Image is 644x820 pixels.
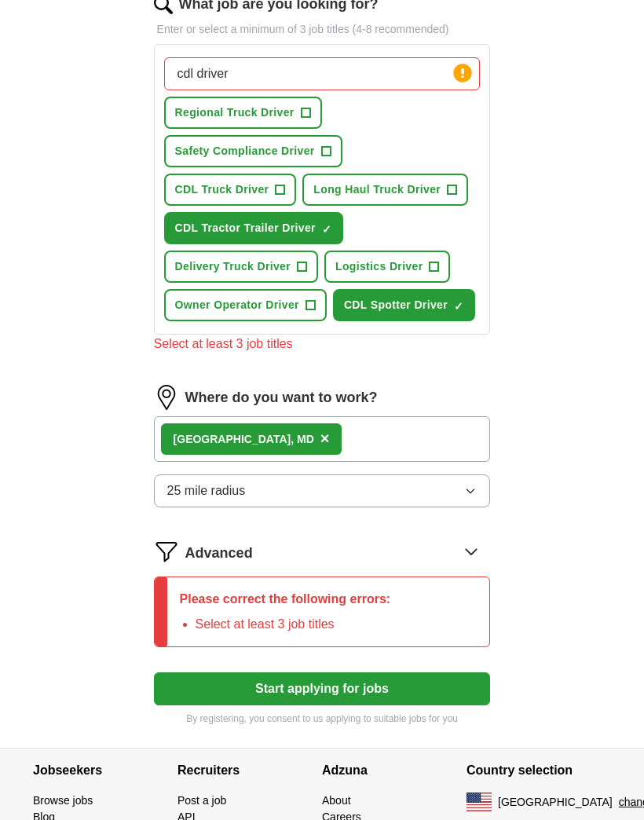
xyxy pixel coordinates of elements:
[324,251,450,283] button: Logistics Driver
[164,97,322,129] button: Regional Truck Driver
[180,590,391,609] p: Please correct the following errors:
[175,220,316,236] span: CDL Tractor Trailer Driver
[33,794,93,807] a: Browse jobs
[154,672,491,705] button: Start applying for jobs
[154,21,491,38] p: Enter or select a minimum of 3 job titles (4-8 recommended)
[322,223,331,236] span: ✓
[313,181,441,198] span: Long Haul Truck Driver
[467,749,611,793] h4: Country selection
[185,387,378,408] label: Where do you want to work?
[322,794,351,807] a: About
[154,385,179,410] img: location.png
[154,474,491,507] button: 25 mile radius
[320,430,330,447] span: ×
[164,251,318,283] button: Delivery Truck Driver
[498,794,613,811] span: [GEOGRAPHIC_DATA]
[175,143,315,159] span: Safety Compliance Driver
[185,543,253,564] span: Advanced
[175,258,291,275] span: Delivery Truck Driver
[177,794,226,807] a: Post a job
[344,297,448,313] span: CDL Spotter Driver
[196,615,391,634] li: Select at least 3 job titles
[175,297,299,313] span: Owner Operator Driver
[454,300,463,313] span: ✓
[167,481,246,500] span: 25 mile radius
[164,135,342,167] button: Safety Compliance Driver
[175,104,295,121] span: Regional Truck Driver
[164,212,343,244] button: CDL Tractor Trailer Driver✓
[467,793,492,811] img: US flag
[164,57,481,90] input: Type a job title and press enter
[174,431,314,448] div: , MD
[335,258,423,275] span: Logistics Driver
[302,174,468,206] button: Long Haul Truck Driver
[333,289,475,321] button: CDL Spotter Driver✓
[175,181,269,198] span: CDL Truck Driver
[164,289,327,321] button: Owner Operator Driver
[154,335,491,353] div: Select at least 3 job titles
[174,433,291,445] strong: [GEOGRAPHIC_DATA]
[154,539,179,564] img: filter
[154,712,491,726] p: By registering, you consent to us applying to suitable jobs for you
[320,427,330,451] button: ×
[164,174,297,206] button: CDL Truck Driver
